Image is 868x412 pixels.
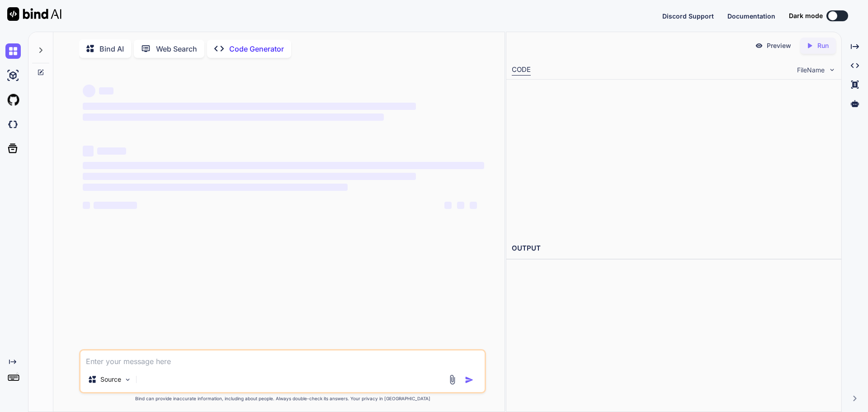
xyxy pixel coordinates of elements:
span: ‌ [83,146,94,156]
button: Documentation [727,11,775,21]
span: ‌ [94,202,137,209]
span: ‌ [97,147,126,155]
img: chat [5,43,21,59]
p: Bind can provide inaccurate information, including about people. Always double-check its answers.... [79,395,486,402]
p: Preview [767,41,791,50]
img: preview [755,42,763,50]
span: ‌ [99,87,113,95]
span: ‌ [83,114,384,121]
p: Source [100,375,121,384]
img: darkCloudIdeIcon [5,117,21,132]
img: Pick Models [124,376,132,384]
p: Code Generator [229,43,284,54]
img: ai-studio [5,68,21,83]
h2: OUTPUT [506,238,841,259]
div: CODE [512,65,531,76]
button: Discord Support [662,11,714,21]
span: Discord Support [662,12,714,20]
span: FileName [797,66,825,75]
span: ‌ [470,202,477,209]
span: ‌ [83,162,484,169]
span: ‌ [83,173,416,180]
img: icon [465,375,474,384]
span: Documentation [727,12,775,20]
img: chevron down [828,66,836,74]
span: ‌ [83,184,348,191]
span: ‌ [83,103,416,110]
span: ‌ [444,202,452,209]
span: ‌ [457,202,464,209]
img: attachment [447,374,458,385]
img: githubLight [5,92,21,108]
p: Web Search [156,43,197,54]
p: Run [817,41,829,50]
span: ‌ [83,202,90,209]
img: Bind AI [7,7,61,21]
span: ‌ [83,85,95,97]
p: Bind AI [99,43,124,54]
span: Dark mode [789,11,823,20]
